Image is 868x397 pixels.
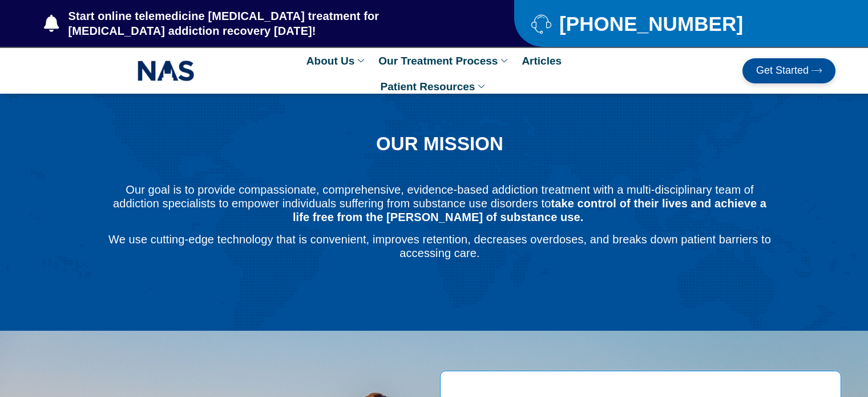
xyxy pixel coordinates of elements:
[373,48,516,74] a: Our Treatment Process
[107,134,772,154] h1: OUR MISSION
[375,74,494,99] a: Patient Resources
[742,58,835,83] a: Get Started
[301,48,373,74] a: About Us
[556,17,743,31] span: [PHONE_NUMBER]
[44,9,469,38] a: Start online telemedicine [MEDICAL_DATA] treatment for [MEDICAL_DATA] addiction recovery [DATE]!
[293,197,766,223] b: take control of their lives and achieve a life free from the [PERSON_NAME] of substance use.
[516,48,567,74] a: Articles
[66,9,469,38] span: Start online telemedicine [MEDICAL_DATA] treatment for [MEDICAL_DATA] addiction recovery [DATE]!
[107,232,772,260] p: We use cutting-edge technology that is convenient, improves retention, decreases overdoses, and b...
[107,183,772,224] p: Our goal is to provide compassionate, comprehensive, evidence-based addiction treatment with a mu...
[756,65,809,77] span: Get Started
[531,14,807,34] a: [PHONE_NUMBER]
[138,58,195,84] img: NAS_email_signature-removebg-preview.png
